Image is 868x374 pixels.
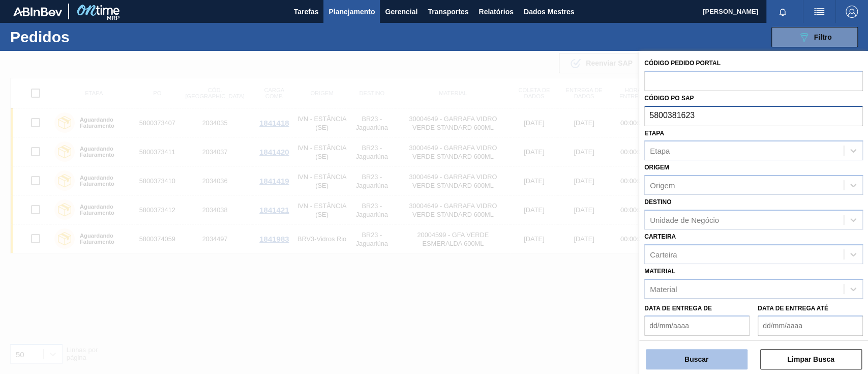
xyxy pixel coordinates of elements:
[428,8,468,16] font: Transportes
[644,95,694,102] font: Código PO SAP
[703,8,758,15] font: [PERSON_NAME]
[846,6,858,18] img: Sair
[524,8,575,16] font: Dados Mestres
[758,305,828,312] font: Data de Entrega até
[644,268,675,275] font: Material
[644,233,676,240] font: Carteira
[650,284,677,293] font: Material
[10,28,70,45] font: Pedidos
[813,6,825,18] img: ações do usuário
[13,7,62,16] img: TNhmsLtSVTkK8tSr43FrP2fwEKptu5GPRR3wAAAABJRU5ErkJggg==
[294,8,319,16] font: Tarefas
[650,181,675,190] font: Origem
[644,130,664,137] font: Etapa
[328,8,375,16] font: Planejamento
[758,315,863,336] input: dd/mm/aaaa
[644,305,712,312] font: Data de Entrega de
[644,198,671,206] font: Destino
[771,27,858,47] button: Filtro
[766,5,799,19] button: Notificações
[385,8,417,16] font: Gerencial
[478,8,513,16] font: Relatórios
[644,60,721,67] font: Código Pedido Portal
[644,315,750,336] input: dd/mm/aaaa
[644,164,669,171] font: Origem
[650,250,677,258] font: Carteira
[650,215,719,224] font: Unidade de Negócio
[814,33,832,41] font: Filtro
[650,147,670,155] font: Etapa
